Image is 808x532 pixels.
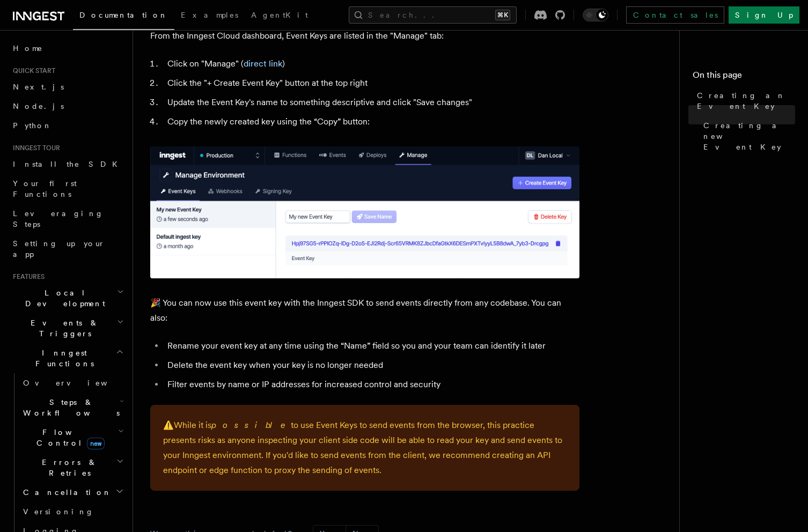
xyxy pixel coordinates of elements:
[251,11,308,19] span: AgentKit
[23,507,94,516] span: Versioning
[13,83,64,91] span: Next.js
[693,86,795,116] a: Creating an Event Key
[9,317,117,339] span: Events & Triggers
[13,209,104,228] span: Leveraging Steps
[697,90,795,112] span: Creating an Event Key
[19,373,126,393] a: Overview
[150,146,579,278] img: A newly created Event Key in the Inngest Cloud dashboard
[9,348,116,369] span: Inngest Functions
[9,77,126,97] a: Next.js
[19,397,120,418] span: Steps & Workflows
[19,393,126,423] button: Steps & Workflows
[164,56,579,71] li: Click on "Manage" ( )
[729,6,799,24] a: Sign Up
[9,154,126,174] a: Install the SDK
[19,427,118,448] span: Flow Control
[626,6,724,24] a: Contact sales
[13,160,124,168] span: Install the SDK
[23,379,134,387] span: Overview
[9,144,60,152] span: Inngest tour
[164,377,579,392] li: Filter events by name or IP addresses for increased control and security
[9,283,126,313] button: Local Development
[9,116,126,135] a: Python
[9,313,126,343] button: Events & Triggers
[19,453,126,483] button: Errors & Retries
[9,234,126,264] a: Setting up your app
[583,9,608,21] button: Toggle dark mode
[164,338,579,353] li: Rename your event key at any time using the “Name” field so you and your team can identify it later
[9,272,45,281] span: Features
[19,457,116,478] span: Errors & Retries
[13,121,52,130] span: Python
[19,487,112,498] span: Cancellation
[163,420,174,430] span: ⚠️
[9,66,55,75] span: Quick start
[19,423,126,453] button: Flow Controlnew
[9,204,126,234] a: Leveraging Steps
[693,69,795,86] h4: On this page
[9,174,126,204] a: Your first Functions
[13,43,43,54] span: Home
[87,438,105,449] span: new
[19,502,126,521] a: Versioning
[245,3,314,29] a: AgentKit
[73,3,174,30] a: Documentation
[164,358,579,373] li: Delete the event key when your key is no longer needed
[13,239,105,258] span: Setting up your app
[211,420,291,430] em: possible
[349,6,517,24] button: Search...⌘K
[164,95,579,110] li: Update the Event Key's name to something descriptive and click "Save changes"
[13,102,64,110] span: Node.js
[699,116,795,157] a: Creating a new Event Key
[703,120,795,152] span: Creating a new Event Key
[174,3,245,29] a: Examples
[495,10,510,20] kbd: ⌘K
[164,114,579,129] li: Copy the newly created key using the “Copy” button:
[164,76,579,91] li: Click the "+ Create Event Key" button at the top right
[9,287,117,309] span: Local Development
[181,11,238,19] span: Examples
[150,295,579,326] p: 🎉 You can now use this event key with the Inngest SDK to send events directly from any codebase. ...
[9,39,126,58] a: Home
[9,343,126,373] button: Inngest Functions
[9,97,126,116] a: Node.js
[19,483,126,502] button: Cancellation
[244,58,282,69] a: direct link
[150,28,579,43] p: From the Inngest Cloud dashboard, Event Keys are listed in the "Manage" tab:
[13,179,77,198] span: Your first Functions
[79,11,168,19] span: Documentation
[163,418,567,478] p: While it is to use Event Keys to send events from the browser, this practice presents risks as an...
